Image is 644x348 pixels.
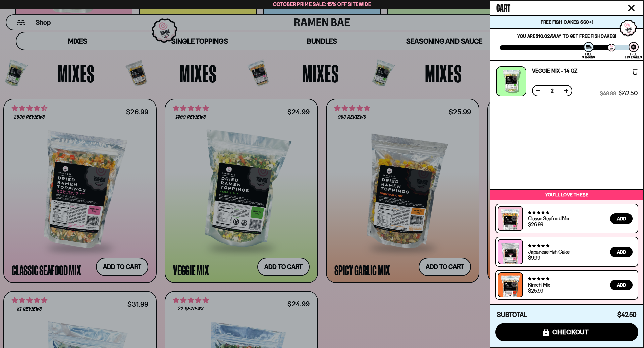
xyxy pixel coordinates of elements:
[273,1,371,7] span: October Prime Sale: 15% off Sitewide
[536,33,550,39] strong: $10.02
[497,311,527,318] h4: Subtotal
[610,213,633,224] button: Add
[528,277,549,281] span: 4.76 stars
[492,192,642,198] p: You’ll love these
[528,243,549,248] span: 4.77 stars
[617,283,626,287] span: Add
[626,3,636,13] button: Close cart
[528,248,569,255] a: Japanese Fish Cake
[617,216,626,221] span: Add
[619,90,638,96] span: $42.50
[528,222,543,227] div: $26.99
[547,88,557,93] span: 2
[582,53,595,59] div: Free Shipping
[528,255,540,260] div: $9.99
[625,53,642,59] div: Free Fishcakes
[552,328,589,336] span: checkout
[600,90,616,96] span: $49.98
[528,210,549,215] span: 4.68 stars
[528,288,543,293] div: $25.99
[617,311,637,319] span: $42.50
[610,247,633,257] button: Add
[610,280,633,290] button: Add
[528,215,569,222] a: Classic Seafood Mix
[541,19,593,25] span: Free Fish Cakes $60+!
[532,68,577,73] a: Veggie Mix - 14 OZ
[500,33,634,39] p: You are away to get Free Fishcakes!
[496,0,510,14] span: Cart
[528,281,550,288] a: Kimchi Mix
[617,250,626,254] span: Add
[495,323,638,341] button: checkout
